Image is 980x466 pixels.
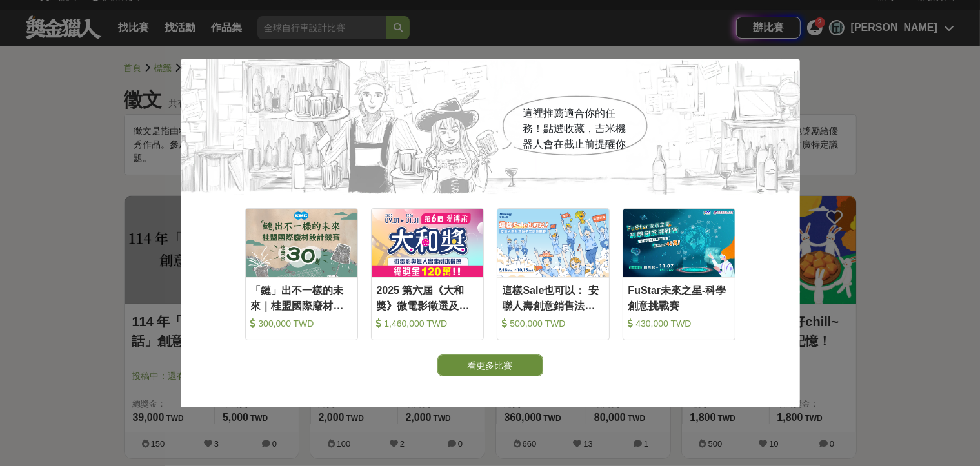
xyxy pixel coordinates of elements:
div: 430,000 TWD [628,317,730,330]
button: 看更多比賽 [437,354,543,376]
div: 500,000 TWD [503,317,604,330]
span: 這裡推薦適合你的任務！點選收藏，吉米機器人會在截止前提醒你 [523,108,626,150]
img: Cover Image [372,209,483,278]
a: Cover Image2025 第六屆《大和獎》微電影徵選及感人實事分享 1,460,000 TWD [371,208,484,340]
img: Cover Image [623,209,735,278]
div: FuStar未來之星-科學創意挑戰賽 [628,283,730,312]
div: 300,000 TWD [251,317,352,330]
a: Cover Image這樣Sale也可以： 安聯人壽創意銷售法募集 500,000 TWD [497,208,610,340]
a: Cover ImageFuStar未來之星-科學創意挑戰賽 430,000 TWD [623,208,735,340]
img: Cover Image [246,209,357,278]
a: Cover Image「鏈」出不一樣的未來｜桂盟國際廢材設計競賽 300,000 TWD [245,208,358,340]
div: 這樣Sale也可以： 安聯人壽創意銷售法募集 [503,283,604,312]
div: 「鏈」出不一樣的未來｜桂盟國際廢材設計競賽 [251,283,352,312]
div: 2025 第六屆《大和獎》微電影徵選及感人實事分享 [377,283,478,312]
div: 1,460,000 TWD [377,317,478,330]
img: Cover Image [497,209,609,278]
